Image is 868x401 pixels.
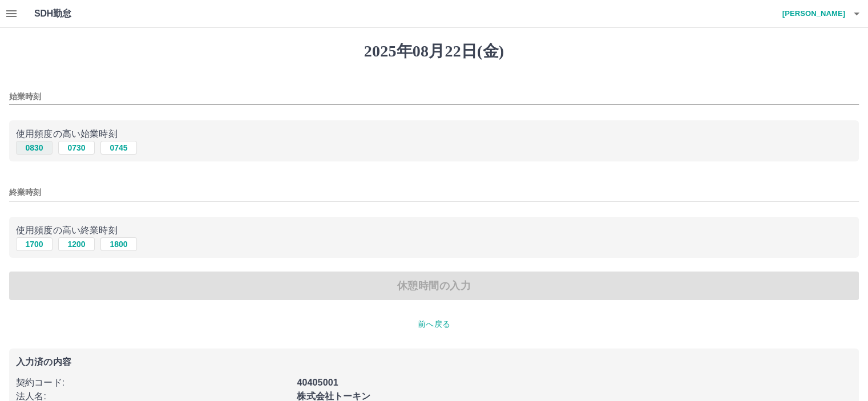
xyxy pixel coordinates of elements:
p: 前へ戻る [9,318,859,330]
p: 使用頻度の高い終業時刻 [16,224,852,237]
button: 1700 [16,237,53,251]
b: 40405001 [297,378,338,387]
button: 1200 [58,237,95,251]
button: 0745 [100,141,137,155]
h1: 2025年08月22日(金) [9,42,859,61]
button: 1800 [100,237,137,251]
button: 0730 [58,141,95,155]
p: 使用頻度の高い始業時刻 [16,127,852,141]
b: 株式会社トーキン [297,391,370,401]
p: 入力済の内容 [16,358,852,367]
button: 0830 [16,141,53,155]
p: 契約コード : [16,376,290,390]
